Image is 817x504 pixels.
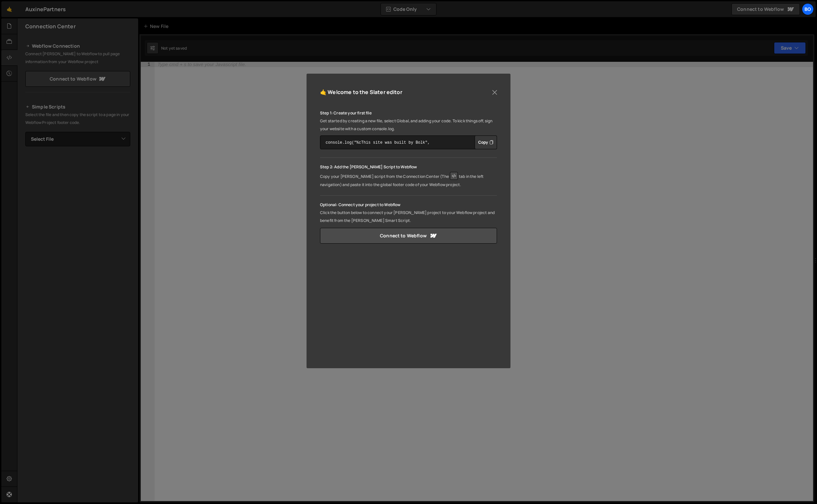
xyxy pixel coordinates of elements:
[475,135,497,149] button: Copy
[475,135,497,149] div: Button group with nested dropdown
[320,117,497,133] p: Get started by creating a new file, select Global, and adding your code. To kick things off, sign...
[320,257,497,356] iframe: YouTube video player
[320,87,402,97] h5: 🤙 Welcome to the Slater editor
[320,135,497,149] textarea: console.log("%cThis site was built by Bolk", "background:blue;color:#fff;padding: 8px;");
[320,171,497,189] p: Copy your [PERSON_NAME] script from the Connection Center (The tab in the left navigation) and pa...
[320,163,497,171] p: Step 2: Add the [PERSON_NAME] Script to Webflow
[490,87,500,97] button: Close
[320,201,497,209] p: Optional: Connect your project to Webflow
[320,209,497,225] p: Click the button below to connect your [PERSON_NAME] project to your Webflow project and benefit ...
[320,228,497,244] a: Connect to Webflow
[802,3,814,15] a: Bo
[320,109,497,117] p: Step 1: Create your first file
